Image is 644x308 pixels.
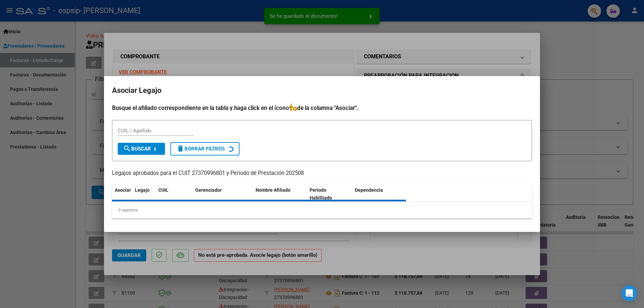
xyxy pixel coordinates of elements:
[352,183,406,205] datatable-header-cell: Dependencia
[112,183,132,205] datatable-header-cell: Asociar
[307,183,352,205] datatable-header-cell: Periodo Habilitado
[123,146,151,152] span: Buscar
[256,187,290,193] span: Nombre Afiliado
[170,142,239,156] button: Borrar Filtros
[621,285,637,301] div: Open Intercom Messenger
[310,187,332,200] span: Periodo Habilitado
[118,143,165,155] button: Buscar
[176,144,184,152] mat-icon: delete
[112,202,532,219] div: 0 registros
[195,187,222,193] span: Gerenciador
[135,187,150,193] span: Legajo
[176,146,225,152] span: Borrar Filtros
[132,183,156,205] datatable-header-cell: Legajo
[112,169,532,178] p: Legajos aprobados para el CUIT 27370996801 y Período de Prestación 202508
[158,187,168,193] span: CUIL
[112,84,532,97] h2: Asociar Legajo
[123,144,131,152] mat-icon: search
[156,183,193,205] datatable-header-cell: CUIL
[193,183,253,205] datatable-header-cell: Gerenciador
[115,187,131,193] span: Asociar
[253,183,307,205] datatable-header-cell: Nombre Afiliado
[112,104,532,112] h4: Busque el afiliado correspondiente en la tabla y haga click en el ícono de la columna "Asociar".
[355,187,383,193] span: Dependencia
